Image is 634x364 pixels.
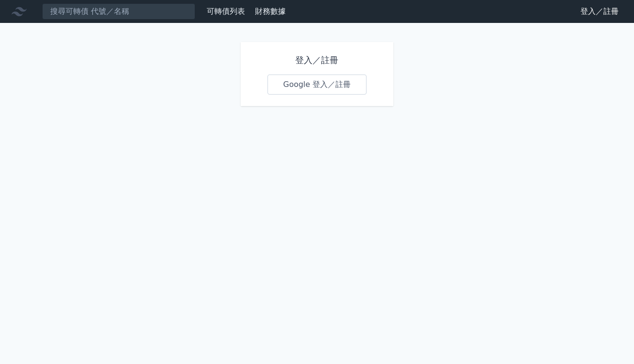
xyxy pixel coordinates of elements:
input: 搜尋可轉債 代號／名稱 [42,3,195,20]
a: 可轉債列表 [207,7,245,16]
a: Google 登入／註冊 [267,75,367,95]
a: 登入／註冊 [573,4,626,19]
h1: 登入／註冊 [267,54,367,67]
a: 財務數據 [255,7,286,16]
